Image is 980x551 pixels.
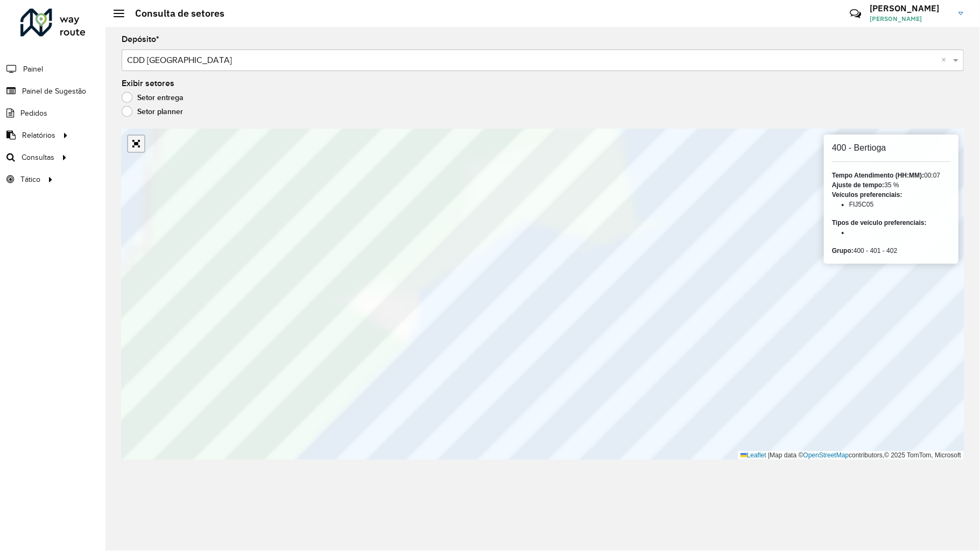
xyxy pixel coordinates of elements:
[832,219,927,227] strong: Tipos de veículo preferenciais:
[849,200,950,209] li: FIJ5C05
[870,3,950,13] h3: [PERSON_NAME]
[803,451,849,459] a: OpenStreetMap
[941,54,950,67] span: Clear all
[23,63,43,75] span: Painel
[844,2,867,25] a: Contato Rápido
[122,92,184,103] label: Setor entrega
[122,106,183,117] label: Setor planner
[832,172,924,179] strong: Tempo Atendimento (HH:MM):
[832,181,884,189] strong: Ajuste de tempo:
[832,246,950,256] div: 400 - 401 - 402
[832,171,950,180] div: 00:07
[768,451,770,459] span: |
[128,136,144,152] a: Abrir mapa em tela cheia
[22,86,86,97] span: Painel de Sugestão
[832,180,950,190] div: 35 %
[738,451,964,460] div: Map data © contributors,© 2025 TomTom, Microsoft
[832,143,950,153] h6: 400 - Bertioga
[122,77,174,90] label: Exibir setores
[20,108,47,119] span: Pedidos
[741,451,766,459] a: Leaflet
[22,130,55,141] span: Relatórios
[870,14,950,24] span: [PERSON_NAME]
[832,191,903,199] strong: Veículos preferenciais:
[20,174,40,185] span: Tático
[122,33,159,46] label: Depósito
[832,247,854,255] strong: Grupo:
[22,152,54,163] span: Consultas
[124,8,224,19] h2: Consulta de setores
